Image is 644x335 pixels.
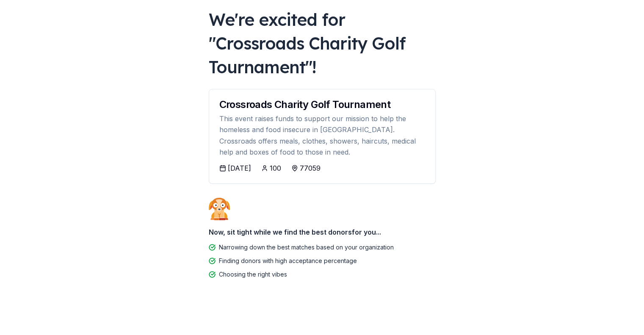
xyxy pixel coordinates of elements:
div: 100 [270,163,281,173]
div: This event raises funds to support our mission to help the homeless and food insecure in [GEOGRAP... [219,113,425,158]
div: Narrowing down the best matches based on your organization [219,242,394,252]
div: [DATE] [228,163,251,173]
img: Dog waiting patiently [209,197,230,220]
div: Now, sit tight while we find the best donors for you... [209,224,436,241]
div: Finding donors with high acceptance percentage [219,256,357,266]
div: 77059 [300,163,321,173]
div: Crossroads Charity Golf Tournament [219,100,425,110]
div: Choosing the right vibes [219,269,287,280]
div: We're excited for " Crossroads Charity Golf Tournament "! [209,8,436,79]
